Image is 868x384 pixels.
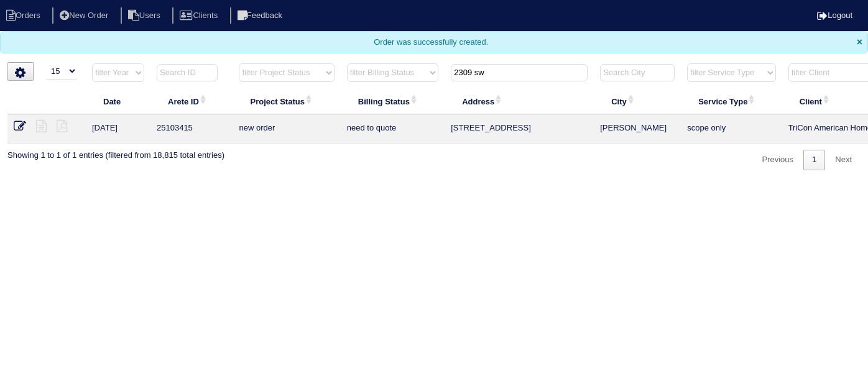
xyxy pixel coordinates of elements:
[86,88,150,114] th: Date
[803,150,825,170] a: 1
[172,11,228,20] a: Clients
[817,11,852,20] a: Logout
[230,7,292,24] li: Feedback
[172,7,228,24] li: Clients
[681,88,782,114] th: Service Type: activate to sort column ascending
[233,114,340,144] td: new order
[341,88,445,114] th: Billing Status: activate to sort column ascending
[86,114,150,144] td: [DATE]
[150,88,233,114] th: Arete ID: activate to sort column ascending
[681,114,782,144] td: scope only
[600,64,675,81] input: Search City
[233,88,340,114] th: Project Status: activate to sort column ascending
[451,64,588,81] input: Search Address
[594,88,681,114] th: City: activate to sort column ascending
[857,37,862,47] span: ×
[150,114,233,144] td: 25103415
[341,114,445,144] td: need to quote
[826,150,861,170] a: Next
[7,144,224,161] div: Showing 1 to 1 of 1 entries (filtered from 18,815 total entries)
[52,7,118,24] li: New Order
[445,88,594,114] th: Address: activate to sort column ascending
[594,114,681,144] td: [PERSON_NAME]
[121,7,170,24] li: Users
[121,11,170,20] a: Users
[753,150,802,170] a: Previous
[52,11,118,20] a: New Order
[157,64,218,81] input: Search ID
[445,114,594,144] td: [STREET_ADDRESS]
[857,37,862,48] span: Close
